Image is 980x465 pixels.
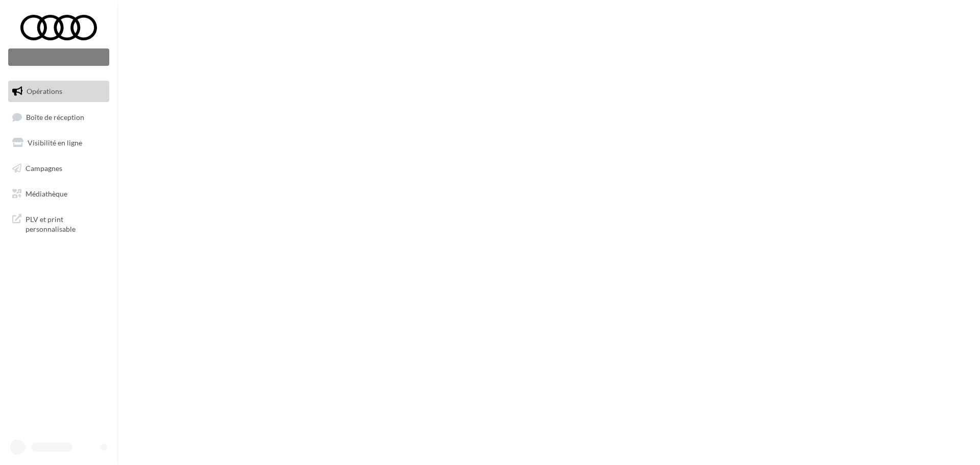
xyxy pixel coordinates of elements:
a: PLV et print personnalisable [6,208,111,238]
a: Boîte de réception [6,106,111,128]
a: Opérations [6,81,111,102]
span: Opérations [27,87,62,95]
span: PLV et print personnalisable [26,212,105,234]
span: Visibilité en ligne [28,138,82,147]
a: Campagnes [6,158,111,179]
a: Visibilité en ligne [6,132,111,154]
span: Médiathèque [26,189,67,198]
span: Boîte de réception [26,112,84,121]
span: Campagnes [26,164,62,173]
a: Médiathèque [6,183,111,205]
div: Nouvelle campagne [8,48,109,66]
